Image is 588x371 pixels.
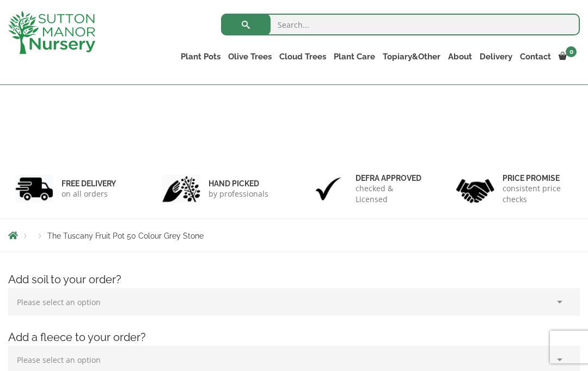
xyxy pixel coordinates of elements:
[330,49,379,64] a: Plant Care
[356,173,426,183] h6: Defra approved
[456,172,494,205] img: 4.jpg
[62,188,116,199] p: on all orders
[162,175,200,203] img: 2.jpg
[516,49,555,64] a: Contact
[209,179,268,188] h6: hand picked
[275,49,330,64] a: Cloud Trees
[503,183,573,205] p: consistent price checks
[379,49,444,64] a: Topiary&Other
[62,179,116,188] h6: FREE DELIVERY
[47,232,204,240] span: The Tuscany Fruit Pot 50 Colour Grey Stone
[476,49,516,64] a: Delivery
[209,188,268,199] p: by professionals
[503,173,573,183] h6: Price promise
[15,175,53,203] img: 1.jpg
[8,231,580,240] nav: Breadcrumbs
[177,49,224,64] a: Plant Pots
[309,175,347,203] img: 3.jpg
[8,11,95,54] img: logo
[555,49,580,64] a: 0
[221,14,580,35] input: Search...
[444,49,476,64] a: About
[356,183,426,205] p: checked & Licensed
[566,46,577,57] span: 0
[224,49,275,64] a: Olive Trees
